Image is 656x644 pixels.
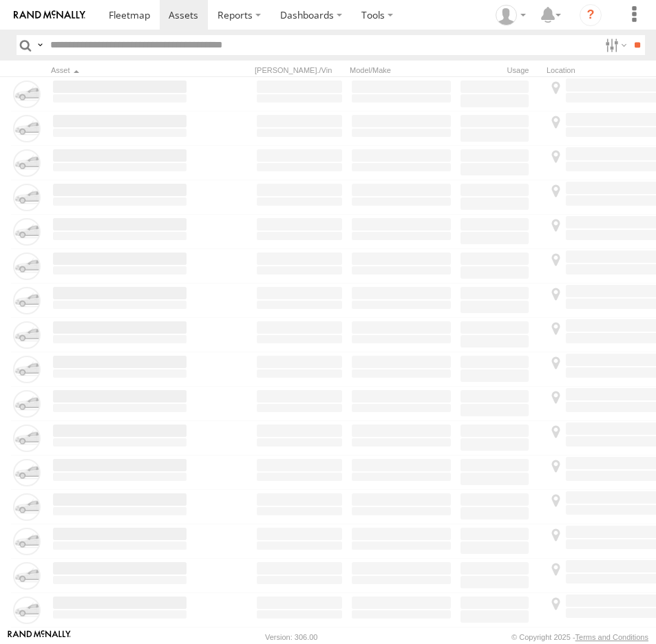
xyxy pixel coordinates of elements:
div: Version: 306.00 [265,633,317,641]
div: Click to Sort [51,65,189,75]
a: Visit our Website [8,630,71,644]
div: Model/Make [350,65,453,75]
label: Search Filter Options [600,35,629,55]
div: Rigo Acosta [491,5,531,25]
div: Usage [458,65,541,75]
a: Terms and Conditions [575,633,648,641]
img: rand-logo.svg [14,10,85,20]
div: © Copyright 2025 - [511,633,648,641]
label: Search Query [34,35,45,55]
div: [PERSON_NAME]./Vin [255,65,344,75]
i: ? [580,4,602,26]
